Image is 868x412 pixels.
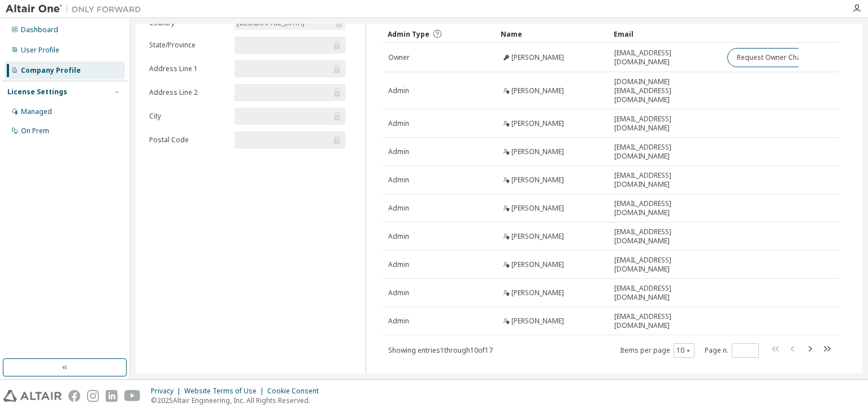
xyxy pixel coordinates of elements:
[184,387,267,396] div: Website Terms of Use
[124,390,141,402] img: youtube.svg
[388,119,409,128] span: Admin
[151,387,184,396] div: Privacy
[705,343,759,358] span: Page n.
[388,345,493,355] span: Showing entries 1 through 10 of 17
[151,396,325,405] p: © 2025 Altair Engineering, Inc. All Rights Reserved.
[21,46,59,55] div: User Profile
[388,176,409,185] span: Admin
[388,86,409,95] span: Admin
[149,112,228,121] label: City
[388,147,409,156] span: Admin
[21,126,49,135] div: On Prem
[511,86,564,95] span: [PERSON_NAME]
[7,87,67,97] div: License Settings
[620,343,695,358] span: Items per page
[727,48,823,67] button: Request Owner Change
[149,64,228,73] label: Address Line 1
[21,66,81,75] div: Company Profile
[388,317,409,326] span: Admin
[388,260,409,269] span: Admin
[614,77,717,104] span: [DOMAIN_NAME][EMAIL_ADDRESS][DOMAIN_NAME]
[614,49,717,67] span: [EMAIL_ADDRESS][DOMAIN_NAME]
[388,29,429,39] span: Admin Type
[614,115,717,133] span: [EMAIL_ADDRESS][DOMAIN_NAME]
[511,232,564,241] span: [PERSON_NAME]
[388,53,410,62] span: Owner
[511,53,564,62] span: [PERSON_NAME]
[388,232,409,241] span: Admin
[614,199,717,217] span: [EMAIL_ADDRESS][DOMAIN_NAME]
[614,143,717,161] span: [EMAIL_ADDRESS][DOMAIN_NAME]
[149,88,228,97] label: Address Line 2
[511,204,564,213] span: [PERSON_NAME]
[149,135,228,144] label: Postal Code
[3,390,62,402] img: altair_logo.svg
[21,25,58,34] div: Dashboard
[87,390,99,402] img: instagram.svg
[511,288,564,297] span: [PERSON_NAME]
[614,227,717,246] span: [EMAIL_ADDRESS][DOMAIN_NAME]
[6,3,147,15] img: Altair One
[267,387,325,396] div: Cookie Consent
[511,147,564,156] span: [PERSON_NAME]
[511,119,564,128] span: [PERSON_NAME]
[106,390,118,402] img: linkedin.svg
[614,256,717,274] span: [EMAIL_ADDRESS][DOMAIN_NAME]
[511,260,564,269] span: [PERSON_NAME]
[614,25,718,43] div: Email
[511,176,564,185] span: [PERSON_NAME]
[676,346,692,355] button: 10
[21,107,52,116] div: Managed
[149,41,228,50] label: State/Province
[511,317,564,326] span: [PERSON_NAME]
[614,171,717,189] span: [EMAIL_ADDRESS][DOMAIN_NAME]
[614,312,717,330] span: [EMAIL_ADDRESS][DOMAIN_NAME]
[388,288,409,297] span: Admin
[68,390,80,402] img: facebook.svg
[501,25,605,43] div: Name
[388,204,409,213] span: Admin
[614,284,717,302] span: [EMAIL_ADDRESS][DOMAIN_NAME]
